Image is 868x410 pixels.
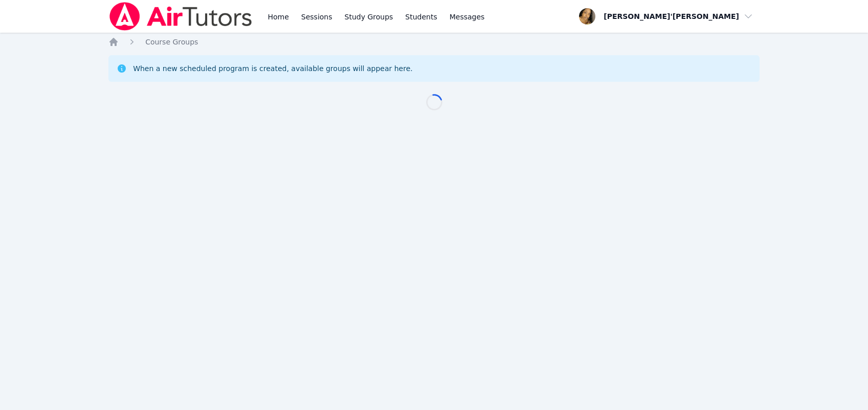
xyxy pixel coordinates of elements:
[108,37,760,47] nav: Breadcrumb
[450,12,485,22] span: Messages
[145,38,198,46] span: Course Groups
[108,2,253,31] img: Air Tutors
[145,37,198,47] a: Course Groups
[133,63,413,74] div: When a new scheduled program is created, available groups will appear here.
